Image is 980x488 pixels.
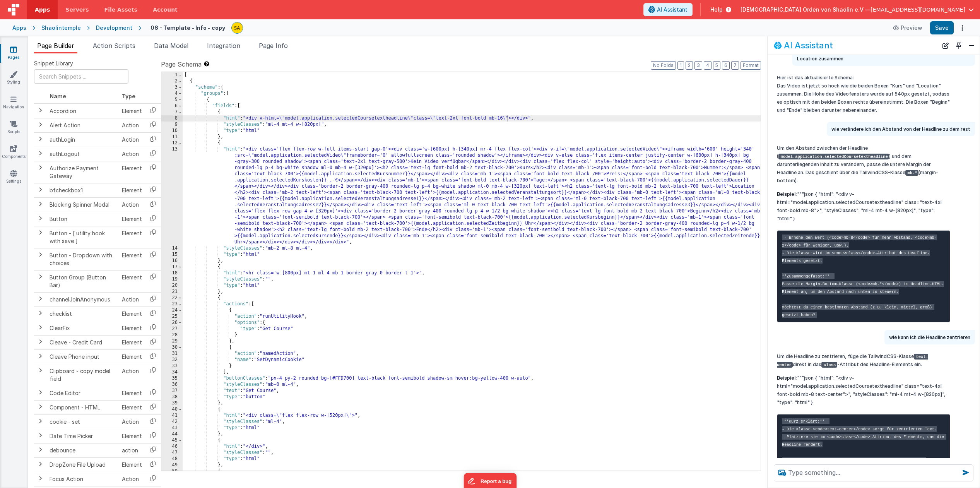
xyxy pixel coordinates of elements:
[161,456,183,462] div: 48
[161,283,183,289] div: 20
[161,146,183,245] div: 13
[161,115,183,122] div: 8
[831,125,970,133] p: wie verändere ich den Abstand von der Headline zu dem rest
[46,183,119,197] td: bfcheckbox1
[161,313,183,320] div: 25
[119,400,145,414] td: Element
[232,22,243,33] img: e3e1eaaa3c942e69edc95d4236ce57bf
[161,301,183,307] div: 23
[161,140,183,146] div: 12
[161,134,183,140] div: 11
[161,344,183,351] div: 30
[777,74,950,114] p: Hier ist das aktualisierte Schema: Das Video ist jetzt so hoch wie die beiden Boxen "Kurs" und "L...
[957,22,968,33] button: Options
[65,6,89,14] span: Servers
[161,307,183,313] div: 24
[741,6,974,14] button: [DEMOGRAPHIC_DATA] Orden von Shaolin e.V — [EMAIL_ADDRESS][DOMAIN_NAME]
[161,91,183,97] div: 4
[161,128,183,134] div: 10
[119,118,145,132] td: Action
[119,429,145,443] td: Element
[161,462,183,468] div: 49
[161,252,183,258] div: 15
[161,394,183,400] div: 38
[741,6,871,14] span: [DEMOGRAPHIC_DATA] Orden von Shaolin e.V —
[871,6,965,14] span: [EMAIL_ADDRESS][DOMAIN_NAME]
[119,472,145,486] td: Action
[119,335,145,349] td: Element
[46,248,119,270] td: Button - Dropdown with choices
[46,226,119,248] td: Button - [ utility hook with save ]
[777,352,950,368] p: Um die Headline zu zentrieren, füge die TailwindCSS-Klasse direkt in das -Attribut des Headline-E...
[46,429,119,443] td: Date Time Picker
[46,270,119,292] td: Button Group (Button Bar)
[46,335,119,349] td: Cleave - Credit Card
[119,386,145,400] td: Element
[704,61,711,70] button: 4
[161,388,183,394] div: 37
[46,472,119,486] td: Focus Action
[161,406,183,413] div: 40
[161,320,183,326] div: 26
[888,22,927,34] button: Preview
[940,40,951,51] button: New Chat
[161,103,183,109] div: 6
[119,457,145,472] td: Element
[34,69,128,84] input: Search Snippets ...
[161,419,183,425] div: 42
[119,414,145,429] td: Action
[722,61,730,70] button: 6
[119,147,145,161] td: Action
[119,306,145,321] td: Element
[161,295,183,301] div: 22
[161,413,183,419] div: 41
[119,161,145,183] td: Element
[161,369,183,375] div: 34
[161,84,183,91] div: 3
[161,258,183,264] div: 16
[161,351,183,357] div: 31
[930,21,954,34] button: Save
[46,443,119,457] td: debounce
[643,3,693,16] button: AI Assistant
[119,212,145,226] td: Element
[777,375,797,381] strong: Beispiel:
[161,122,183,128] div: 9
[119,104,145,118] td: Element
[46,386,119,400] td: Code Editor
[12,24,26,32] div: Apps
[259,42,288,50] span: Page Info
[161,332,183,338] div: 28
[782,235,944,318] code: - Erhöhe den Wert (<code>mb-8</code> für mehr Abstand, <code>mb-2</code> für weniger, usw.). - Di...
[46,104,119,118] td: Accordion
[161,357,183,363] div: 32
[953,40,964,51] button: Toggle Pin
[777,144,950,185] p: Um den Abstand zwischen der Headline ( ) und dem darunterliegenden Inhalt zu verändern, passe die...
[777,190,950,223] p: """json { "html": "<div v-html="model.application.selectedCoursetextheadline" class="text-4xl fon...
[119,270,145,292] td: Element
[161,468,183,474] div: 50
[46,349,119,364] td: Cleave Phone input
[677,61,684,70] button: 1
[782,418,946,463] code: **Kurz erklärt:** - Die Klasse <code>text-center</code> sorgt für zentrierten Text. - Platziere s...
[778,154,889,159] code: model.application.selectedCoursetextheadline
[119,443,145,457] td: action
[161,264,183,270] div: 17
[741,61,761,70] button: Format
[161,375,183,382] div: 35
[657,6,688,14] span: AI Assistant
[151,25,225,31] h4: 06 - Template - Info - copy
[46,161,119,183] td: Authorize Payment Gateway
[119,197,145,212] td: Action
[96,24,132,32] div: Development
[50,93,66,99] span: Name
[119,132,145,147] td: Action
[46,197,119,212] td: Blocking Spinner Modal
[34,60,73,67] span: Snippet Library
[122,93,135,99] span: Type
[46,212,119,226] td: Button
[93,42,135,50] span: Action Scripts
[889,333,970,341] p: wie kann ich die Headline zentrieren
[119,183,145,197] td: Element
[161,400,183,406] div: 39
